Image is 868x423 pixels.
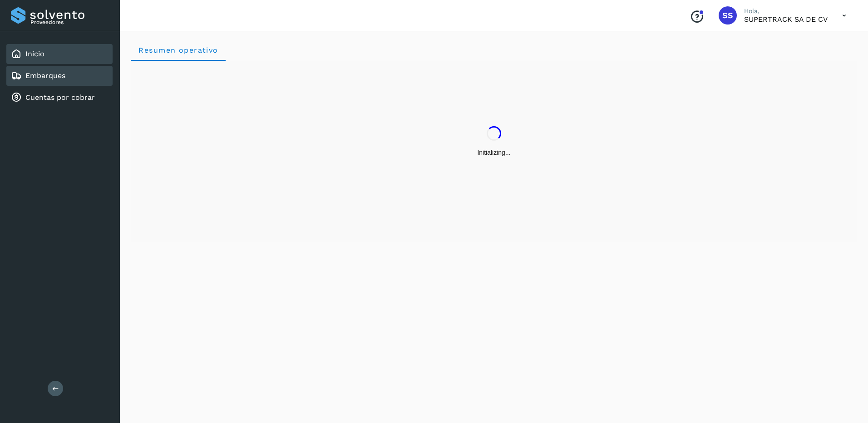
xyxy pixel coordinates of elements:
[6,66,113,86] div: Embarques
[25,93,95,102] a: Cuentas por cobrar
[6,44,113,64] div: Inicio
[25,49,44,58] a: Inicio
[6,88,113,108] div: Cuentas por cobrar
[744,7,828,15] p: Hola,
[30,19,109,25] p: Proveedores
[25,71,65,80] a: Embarques
[744,15,828,24] p: SUPERTRACK SA DE CV
[138,46,218,54] span: Resumen operativo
